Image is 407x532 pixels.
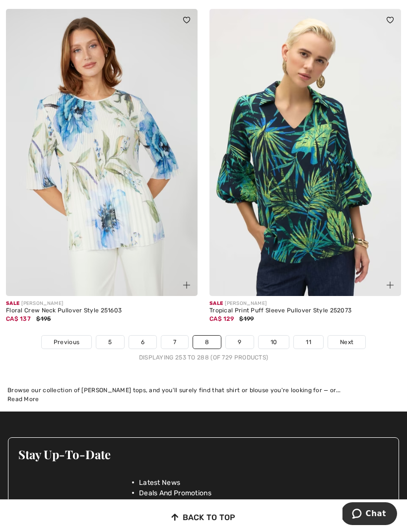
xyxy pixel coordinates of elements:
span: Contests [139,498,168,509]
span: $195 [36,315,51,322]
span: CA$ 137 [6,315,31,322]
img: plus_v2.svg [183,282,190,289]
a: 10 [259,336,289,349]
span: $199 [239,315,254,322]
span: CA$ 129 [209,315,234,322]
img: Tropical Print Puff Sleeve Pullover Style 252073. Midnight Blue/Multi [209,9,401,296]
div: [PERSON_NAME] [6,300,198,307]
span: Next [340,338,353,347]
span: Deals And Promotions [139,488,211,498]
img: heart_black_full.svg [183,17,190,23]
h3: Stay Up-To-Date [18,448,389,461]
img: plus_v2.svg [387,282,394,289]
a: 8 [193,336,221,349]
a: 6 [129,336,156,349]
span: Read More [7,396,39,403]
span: Sale [209,300,223,306]
span: Previous [54,338,79,347]
div: Browse our collection of [PERSON_NAME] tops, and you'll surely find that shirt or blouse you're l... [7,386,400,395]
img: heart_black_full.svg [387,17,394,23]
iframe: Opens a widget where you can chat to one of our agents [342,502,397,527]
a: 11 [294,336,323,349]
a: Previous [42,336,91,349]
a: 7 [161,336,188,349]
div: [PERSON_NAME] [209,300,401,307]
div: Tropical Print Puff Sleeve Pullover Style 252073 [209,307,401,314]
a: 5 [96,336,124,349]
a: Next [328,336,365,349]
span: Latest News [139,477,180,488]
a: 9 [226,336,253,349]
img: Floral Crew Neck Pullover Style 251603. Off white/blue [6,9,198,296]
span: Sale [6,300,19,306]
div: Floral Crew Neck Pullover Style 251603 [6,307,198,314]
